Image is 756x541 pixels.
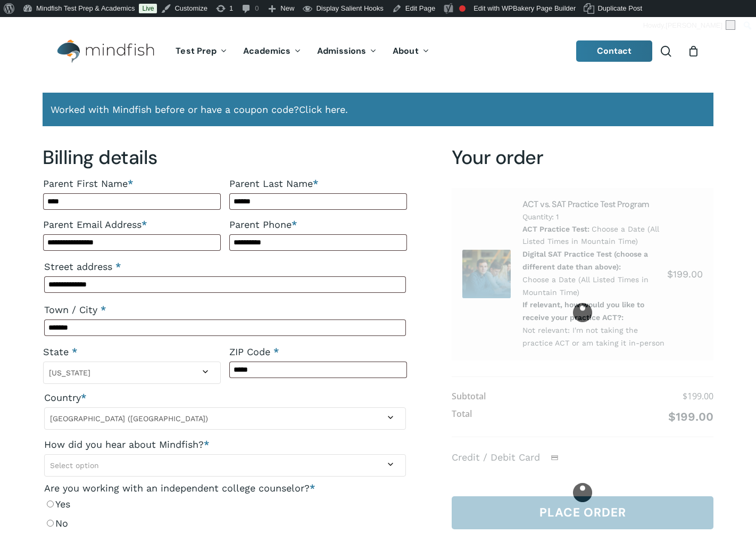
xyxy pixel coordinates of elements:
[44,257,406,276] label: Street address
[139,4,157,13] a: Live
[229,174,407,193] label: Parent Last Name
[243,45,290,56] span: Academics
[45,411,405,427] span: United States (US)
[50,461,99,470] span: Select option
[43,342,221,362] label: State
[43,215,221,234] label: Parent Email Address
[459,5,466,12] div: Focus keyphrase not set
[44,435,406,454] label: How did you hear about Mindfish?
[43,174,221,193] label: Parent First Name
[168,47,235,56] a: Test Prep
[168,31,437,71] nav: Main Menu
[309,47,385,56] a: Admissions
[597,45,632,56] span: Contact
[229,215,407,234] label: Parent Phone
[393,45,419,56] span: About
[47,520,54,527] input: No
[43,145,408,170] h3: Billing details
[44,365,220,381] span: Colorado
[235,47,309,56] a: Academics
[115,261,121,272] abbr: required
[44,388,406,407] label: Country
[44,407,406,430] span: Country
[639,17,740,34] a: Howdy,
[43,31,713,71] header: Main Menu
[310,482,315,494] abbr: required
[101,304,106,315] abbr: required
[452,145,713,170] h3: Your order
[72,346,77,357] abbr: required
[229,342,407,362] label: ZIP Code
[686,471,741,526] iframe: Chatbot
[666,21,722,29] span: [PERSON_NAME]
[44,300,406,319] label: Town / City
[47,501,54,507] input: Yes
[317,45,366,56] span: Admissions
[51,104,299,115] span: Worked with Mindfish before or have a coupon code?
[44,514,406,533] label: No
[44,495,406,514] label: Yes
[44,482,315,495] legend: Are you working with an independent college counselor?
[385,47,437,56] a: About
[176,45,217,56] span: Test Prep
[299,102,348,117] a: Click here.
[43,362,221,384] span: State
[576,40,653,62] a: Contact
[273,346,279,357] abbr: required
